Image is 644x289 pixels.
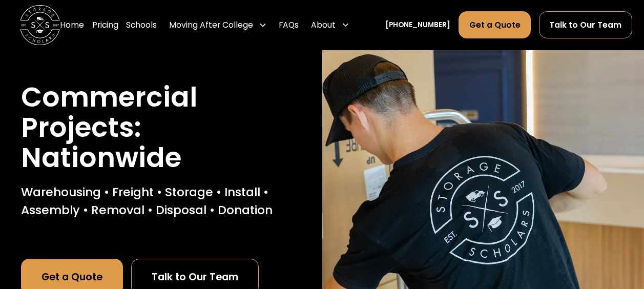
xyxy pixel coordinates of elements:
a: Talk to Our Team [539,11,632,38]
a: Schools [126,11,157,39]
a: [PHONE_NUMBER] [385,20,450,31]
div: Moving After College [169,19,253,31]
div: Moving After College [165,11,271,39]
div: About [307,11,354,39]
a: Pricing [92,11,118,39]
p: Warehousing • Freight • Storage • Install • Assembly • Removal • Disposal • Donation [21,183,301,219]
a: Home [60,11,84,39]
img: Storage Scholars main logo [20,5,60,45]
div: About [311,19,336,31]
h1: Commercial Projects: Nationwide [21,82,301,173]
a: FAQs [279,11,299,39]
a: Get a Quote [459,11,531,38]
a: home [20,5,60,45]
